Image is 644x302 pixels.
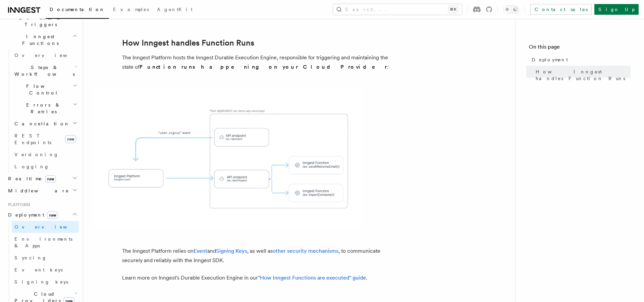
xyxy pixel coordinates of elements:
[12,221,79,233] a: Overview
[503,5,519,13] button: Toggle dark mode
[113,7,149,12] span: Examples
[5,185,79,197] button: Middleware
[12,83,73,96] span: Flow Control
[5,175,56,182] span: Realtime
[12,61,79,80] button: Steps & Workflows
[5,209,79,221] button: Deploymentnew
[448,6,458,13] kbd: ⌘K
[14,255,47,260] span: Syncing
[5,12,79,31] button: Events & Triggers
[12,264,79,276] a: Event keys
[14,53,84,58] span: Overview
[14,279,68,285] span: Signing keys
[536,68,631,82] span: How Inngest handles Function Runs
[216,248,247,254] a: Signing Keys
[532,56,568,63] span: Deployment
[5,14,73,28] span: Events & Triggers
[122,246,390,265] p: The Inngest Platform relies on and , as well as , to communicate securely and reliably with the I...
[12,233,79,252] a: Environments & Apps
[12,276,79,288] a: Signing keys
[194,248,207,254] a: Event
[12,120,70,127] span: Cancellation
[530,4,592,15] a: Contact sales
[14,236,72,248] span: Environments & Apps
[5,31,79,49] button: Inngest Functions
[12,49,79,61] a: Overview
[122,273,390,283] p: Learn more on Inngest's Durable Execution Engine in our .
[65,135,76,143] span: new
[45,175,56,183] span: new
[47,212,58,219] span: new
[5,212,58,218] span: Deployment
[109,2,153,18] a: Examples
[14,133,51,145] span: REST Endpoints
[594,4,639,15] a: Sign Up
[12,148,79,161] a: Versioning
[12,102,73,115] span: Errors & Retries
[12,118,79,130] button: Cancellation
[46,2,109,19] a: Documentation
[157,7,193,12] span: AgentKit
[12,99,79,118] button: Errors & Retries
[50,7,105,12] span: Documentation
[14,164,49,169] span: Logging
[333,4,462,15] button: Search...⌘K
[273,248,338,254] a: other security mechanisms
[529,54,631,66] a: Deployment
[122,53,390,72] p: The Inngest Platform hosts the Inngest Durable Execution Engine, responsible for triggering and m...
[12,130,79,148] a: REST Endpointsnew
[5,187,69,194] span: Middleware
[5,33,72,47] span: Inngest Functions
[12,161,79,173] a: Logging
[14,224,84,230] span: Overview
[529,43,631,54] h4: On this page
[94,89,362,229] img: The Inngest Platform communicates with your deployed Inngest Functions by sending requests to you...
[533,66,631,84] a: How Inngest handles Function Runs
[14,152,59,157] span: Versioning
[12,80,79,99] button: Flow Control
[5,173,79,185] button: Realtimenew
[12,64,75,77] span: Steps & Workflows
[5,202,30,207] span: Platform
[14,267,63,273] span: Event keys
[140,64,387,70] strong: Function runs happening on your Cloud Provider
[153,2,197,18] a: AgentKit
[258,275,366,281] a: "How Inngest Functions are executed" guide
[122,38,254,48] a: How Inngest handles Function Runs
[12,252,79,264] a: Syncing
[5,49,79,173] div: Inngest Functions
